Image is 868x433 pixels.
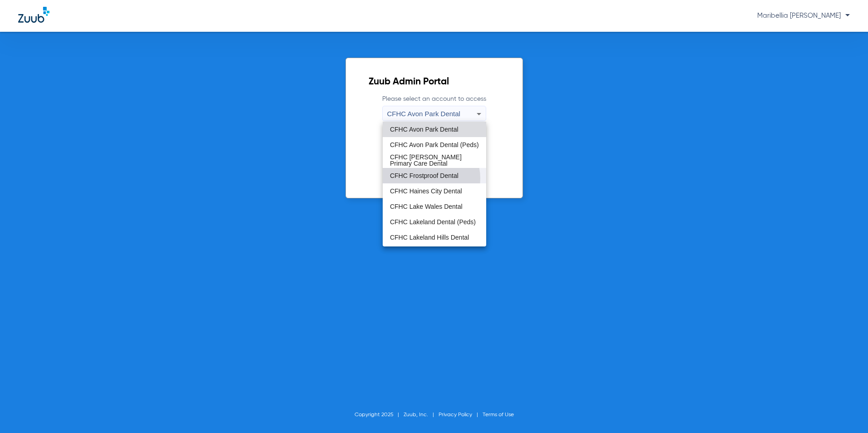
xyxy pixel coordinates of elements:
[390,188,462,194] span: CFHC Haines City Dental
[390,219,476,225] span: CFHC Lakeland Dental (Peds)
[390,203,463,210] span: CFHC Lake Wales Dental
[390,154,479,167] span: CFHC [PERSON_NAME] Primary Care Dental
[390,126,459,133] span: CFHC Avon Park Dental
[390,142,479,148] span: CFHC Avon Park Dental (Peds)
[390,234,469,241] span: CFHC Lakeland Hills Dental
[390,172,459,179] span: CFHC Frostproof Dental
